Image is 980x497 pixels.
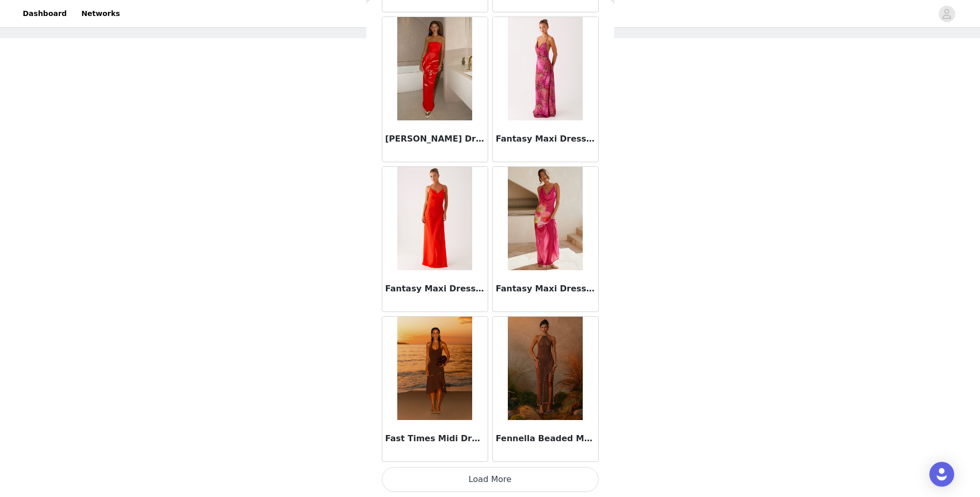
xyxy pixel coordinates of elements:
[382,467,599,492] button: Load More
[385,283,485,295] h3: Fantasy Maxi Dress - Orange
[496,133,595,145] h3: Fantasy Maxi Dress - Lavender Lagoon
[942,6,952,22] div: avatar
[496,432,595,445] h3: Fennella Beaded Maxi Dress - Chocolate
[17,2,73,25] a: Dashboard
[496,283,595,295] h3: Fantasy Maxi Dress - Pink Tropical
[385,133,485,145] h3: [PERSON_NAME] Dress - Red
[397,167,472,270] img: Fantasy Maxi Dress - Orange
[385,432,485,445] h3: Fast Times Midi Dress - Chocolate
[397,317,472,420] img: Fast Times Midi Dress - Chocolate
[508,17,583,120] img: Fantasy Maxi Dress - Lavender Lagoon
[508,167,583,270] img: Fantasy Maxi Dress - Pink Tropical
[75,2,126,25] a: Networks
[397,17,472,120] img: Fabian Maxi Dress - Red
[929,462,954,487] div: Open Intercom Messenger
[508,317,583,420] img: Fennella Beaded Maxi Dress - Chocolate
